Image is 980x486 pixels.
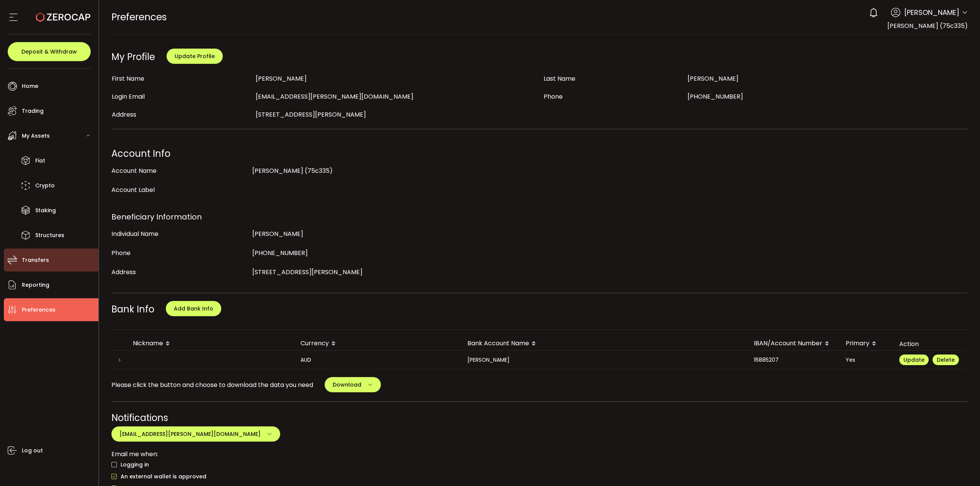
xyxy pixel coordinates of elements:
[937,356,955,364] span: Delete
[111,10,167,24] span: Preferences
[111,245,248,261] div: Phone
[461,356,748,364] div: [PERSON_NAME]
[840,337,893,350] div: Primary
[904,7,959,18] span: [PERSON_NAME]
[111,163,248,179] div: Account Name
[748,356,840,364] div: 16885207
[840,356,893,364] div: Yes
[35,205,56,216] span: Staking
[111,182,248,198] div: Account Label
[111,449,968,459] div: Email me when:
[22,304,56,315] span: Preferences
[117,461,149,468] span: Logging in
[688,74,738,83] span: [PERSON_NAME]
[111,226,248,242] div: Individual Name
[111,209,968,224] div: Beneficiary Information
[544,92,563,101] span: Phone
[942,449,980,486] iframe: Chat Widget
[8,42,91,61] button: Deposit & Withdraw
[22,445,43,456] span: Log out
[112,92,145,101] span: Login Email
[22,106,44,117] span: Trading
[748,337,840,350] div: IBAN/Account Number
[903,356,924,364] span: Update
[112,110,136,119] span: Address
[175,52,215,60] span: Update Profile
[22,81,38,92] span: Home
[294,356,461,364] div: AUD
[256,92,413,101] span: [EMAIL_ADDRESS][PERSON_NAME][DOMAIN_NAME]
[252,249,308,257] span: [PHONE_NUMBER]
[111,426,280,442] button: [EMAIL_ADDRESS][PERSON_NAME][DOMAIN_NAME]
[252,166,333,175] span: [PERSON_NAME] (75c335)
[22,130,50,141] span: My Assets
[35,180,55,191] span: Crypto
[127,337,294,350] div: Nickname
[111,265,248,280] div: Address
[256,74,307,83] span: [PERSON_NAME]
[899,354,929,365] button: Update
[35,230,64,241] span: Structures
[544,74,575,83] span: Last Name
[22,280,49,291] span: Reporting
[688,92,743,101] span: [PHONE_NUMBER]
[21,49,77,54] span: Deposit & Withdraw
[294,337,461,350] div: Currency
[112,74,144,83] span: First Name
[119,430,261,438] span: [EMAIL_ADDRESS][PERSON_NAME][DOMAIN_NAME]
[166,301,221,316] button: Add Bank Info
[887,21,968,30] span: [PERSON_NAME] (75c335)
[252,268,363,276] span: [STREET_ADDRESS][PERSON_NAME]
[111,50,155,63] div: My Profile
[35,155,45,166] span: Fiat
[933,354,959,365] button: Delete
[333,381,361,388] span: Download
[117,473,206,480] span: An external wallet is approved
[325,377,381,392] button: Download
[111,146,968,161] div: Account Info
[111,380,313,390] span: Please click the button and choose to download the data you need
[256,110,366,119] span: [STREET_ADDRESS][PERSON_NAME]
[111,411,968,424] div: Notifications
[167,49,223,64] button: Update Profile
[111,303,154,315] span: Bank Info
[893,340,966,348] div: Action
[174,305,213,312] span: Add Bank Info
[252,229,303,238] span: [PERSON_NAME]
[461,337,748,350] div: Bank Account Name
[22,255,49,266] span: Transfers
